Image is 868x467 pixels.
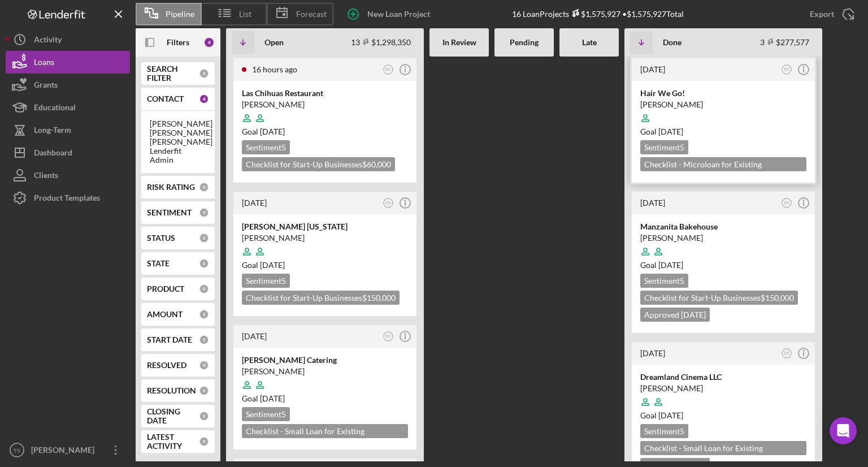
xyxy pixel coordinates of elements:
[242,354,408,366] div: [PERSON_NAME] Catering
[147,310,183,319] b: AMOUNT
[147,386,196,395] b: RESOLUTION
[784,351,790,355] text: DS
[260,127,285,136] time: 09/19/2025
[663,38,682,47] b: Done
[242,394,285,403] span: Goal
[582,38,597,47] b: Late
[199,284,209,294] div: 0
[242,331,267,341] time: 2025-07-28 17:39
[14,447,20,453] text: TS
[640,441,806,455] div: Checklist - Small Loan for Existing Businesses $77,577
[242,366,408,377] div: [PERSON_NAME]
[28,439,102,464] div: [PERSON_NAME]
[252,64,297,74] time: 2025-08-14 03:32
[442,38,476,47] b: In Review
[798,3,862,25] button: Export
[199,233,209,243] div: 0
[199,94,209,104] div: 4
[381,62,396,77] button: DS
[510,38,539,47] b: Pending
[242,127,285,136] span: Goal
[6,73,130,96] button: Grants
[150,137,206,146] div: [PERSON_NAME]
[167,38,189,47] b: Filters
[150,119,206,128] div: [PERSON_NAME]
[34,28,62,54] div: Activity
[147,361,186,370] b: RESOLVED
[640,371,806,383] div: Dreamland Cinema LLC
[239,10,251,19] span: List
[147,335,192,344] b: START DATE
[232,190,418,318] a: [DATE]DS[PERSON_NAME] [US_STATE][PERSON_NAME]Goal [DATE]Sentiment5Checklist for Start-Up Business...
[6,28,130,51] button: Activity
[386,67,392,71] text: DS
[199,182,209,192] div: 0
[381,196,396,211] button: DS
[34,141,72,167] div: Dashboard
[6,164,130,187] button: Clients
[6,187,130,209] button: Product Templates
[242,424,408,438] div: Checklist - Small Loan for Existing Businesses $150,000
[640,308,710,322] div: Approved [DATE]
[199,360,209,370] div: 0
[658,260,683,270] time: 06/21/2024
[242,157,395,171] div: Checklist for Start-Up Businesses $60,000
[640,88,806,99] div: Hair We Go!
[6,439,130,461] button: TS[PERSON_NAME]
[147,94,184,103] b: CONTACT
[830,417,857,444] div: Open Intercom Messenger
[640,424,688,438] div: Sentiment 5
[569,9,620,19] div: $1,575,927
[147,284,184,293] b: PRODUCT
[34,187,100,212] div: Product Templates
[199,411,209,421] div: 0
[199,309,209,319] div: 0
[232,57,418,184] a: 16 hours agoDSLas Chihuas Restaurant[PERSON_NAME]Goal [DATE]Sentiment5Checklist for Start-Up Busi...
[260,394,285,403] time: 08/30/2025
[34,51,54,76] div: Loans
[264,38,284,47] b: Open
[640,99,806,110] div: [PERSON_NAME]
[784,67,790,71] text: DS
[242,221,408,232] div: [PERSON_NAME] [US_STATE]
[242,99,408,110] div: [PERSON_NAME]
[150,128,206,137] div: [PERSON_NAME]
[147,64,199,83] b: SEARCH FILTER
[640,127,683,136] span: Goal
[640,383,806,394] div: [PERSON_NAME]
[242,198,267,207] time: 2025-07-28 18:46
[386,334,392,338] text: DS
[147,233,175,243] b: STATUS
[779,196,795,211] button: DS
[760,37,809,47] div: 3 $277,577
[367,3,430,25] div: New Loan Project
[351,37,411,47] div: 13 $1,298,350
[630,190,817,335] a: [DATE]DSManzanita Bakehouse[PERSON_NAME]Goal [DATE]Sentiment5Checklist for Start-Up Businesses$15...
[640,291,798,305] div: Checklist for Start-Up Businesses $150,000
[658,410,683,420] time: 10/28/2024
[640,260,683,270] span: Goal
[6,141,130,164] button: Dashboard
[242,140,290,154] div: Sentiment 5
[34,164,58,189] div: Clients
[34,96,76,122] div: Educational
[242,88,408,99] div: Las Chihuas Restaurant
[34,73,58,99] div: Grants
[381,329,396,344] button: DS
[199,68,209,79] div: 0
[386,201,392,205] text: DS
[199,335,209,345] div: 0
[779,346,795,361] button: DS
[810,3,834,25] div: Export
[339,3,441,25] button: New Loan Project
[779,62,795,77] button: DS
[512,9,684,19] div: 16 Loan Projects • $1,575,927 Total
[640,140,688,154] div: Sentiment 5
[147,433,199,451] b: LATEST ACTIVITY
[232,323,418,451] a: [DATE]DS[PERSON_NAME] Catering[PERSON_NAME]Goal [DATE]Sentiment5Checklist - Small Loan for Existi...
[640,274,688,288] div: Sentiment 5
